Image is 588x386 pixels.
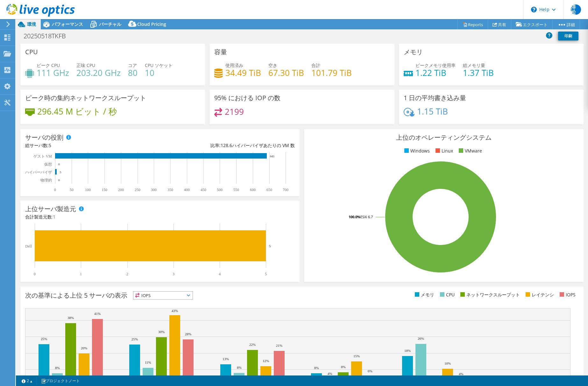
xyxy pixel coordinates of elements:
h3: CPU [25,48,38,56]
h3: サーバの役割 [25,134,63,141]
text: 350 [167,188,173,192]
h1: 20250518TKFB [21,33,76,40]
text: 0 [34,272,36,276]
text: 15% [353,354,360,358]
span: 正味 CPU [76,62,95,68]
text: 50 [70,188,74,192]
text: 18% [404,349,411,353]
text: 5 [269,244,271,248]
svg: \n [531,7,537,12]
span: パフォーマンス [52,21,83,27]
div: 比率: ハイパーバイザあたりの VM 数 [160,142,295,149]
text: 550 [233,188,239,192]
text: 26% [418,337,424,340]
h4: 80 [128,69,138,76]
text: 0 [58,179,60,182]
h3: 上位のオペレーティングシステム [309,134,578,141]
h3: ピーク時の集約ネットワークスループット [25,94,146,101]
text: 38% [67,316,74,320]
text: 700 [283,188,288,192]
text: 25% [41,337,47,341]
li: VMware [457,147,482,154]
text: 450 [201,188,206,192]
tspan: 100.0% [349,214,360,219]
text: ゲスト VM [33,154,52,159]
h3: 上位サーバ製造元 [25,205,76,212]
text: 250 [135,188,140,192]
li: IOPS [558,291,576,298]
text: 4% [459,372,464,376]
span: 総メモリ量 [463,62,485,68]
text: 300 [151,188,157,192]
span: コア [128,62,137,68]
text: 物理的 [40,178,52,182]
span: 128.6 [221,142,232,148]
a: 印刷 [558,32,578,41]
text: 150 [102,188,107,192]
text: 5 [265,272,267,276]
a: 共有 [488,19,511,29]
span: 1 [53,214,55,220]
text: 8% [314,366,319,370]
text: 10% [444,361,451,365]
text: 25% [131,337,138,341]
text: 20% [81,346,87,350]
text: 5 [60,171,61,174]
div: 総サーバ数: [25,142,160,149]
span: 洋松 [571,4,581,15]
li: メモリ [413,291,434,298]
text: 1 [80,272,82,276]
text: 28% [185,332,191,336]
text: 643 [270,155,274,158]
tspan: ESXi 6.7 [360,214,373,219]
text: 8% [237,366,242,369]
text: 2 [126,272,128,276]
a: Reports [457,19,488,29]
h4: 1.15 TiB [417,108,448,115]
h4: 1.22 TiB [415,69,456,76]
h4: 101.79 TiB [311,69,352,76]
h4: 203.20 GHz [76,69,121,76]
h3: 1 日の平均書き込み量 [404,94,466,101]
h4: 296.45 M ビット / 秒 [37,108,117,115]
a: 詳細 [552,19,580,29]
h3: メモリ [404,48,423,56]
text: 400 [184,188,190,192]
text: ハイパーバイザ [25,170,52,174]
span: 5 [49,142,51,148]
span: ピークメモリ使用率 [415,62,456,68]
a: 2 [17,377,37,385]
text: 仮想 [44,162,52,167]
text: 200 [118,188,124,192]
span: ピーク CPU [37,62,60,68]
text: Dell [25,244,32,249]
text: 8% [55,366,60,370]
text: 3 [173,272,174,276]
span: バーチャル [99,21,121,27]
li: Windows [403,147,430,154]
text: 21% [276,344,282,347]
text: 4 [219,272,221,276]
h4: 111 GHz [37,69,69,76]
text: 650 [266,188,272,192]
span: Cloud Pricing [137,21,166,27]
h4: 10 [145,69,173,76]
h4: 1.37 TiB [463,69,494,76]
text: 600 [250,188,256,192]
text: 500 [217,188,223,192]
h4: 34.49 TiB [225,69,261,76]
text: 6% [368,369,372,373]
text: 4% [328,372,332,375]
text: 43% [172,309,178,313]
a: プロジェクトノート [37,377,84,385]
h4: 合計製造元数: [25,213,295,220]
span: CPU ソケット [145,62,173,68]
text: 0 [58,163,60,166]
text: 13% [223,357,229,361]
a: エクスポート [511,19,553,29]
text: 11% [145,360,151,364]
h4: 67.30 TiB [268,69,304,76]
span: 使用済み [225,62,243,68]
span: 空き [268,62,277,68]
li: CPU [438,291,455,298]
